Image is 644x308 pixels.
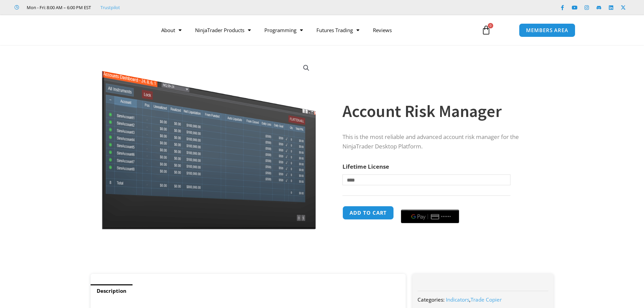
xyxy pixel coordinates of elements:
p: This is the most reliable and advanced account risk manager for the NinjaTrader Desktop Platform. [342,132,540,152]
a: MEMBERS AREA [519,23,575,37]
img: LogoAI [69,18,141,42]
a: View full-screen image gallery [300,62,312,74]
a: Programming [258,22,310,38]
span: , [446,296,502,303]
span: 0 [488,23,493,28]
a: 0 [471,20,501,40]
a: Clear options [342,189,353,193]
text: •••••• [441,214,451,219]
span: Mon - Fri: 8:00 AM – 6:00 PM EST [25,3,91,11]
button: Add to cart [342,206,394,220]
a: Futures Trading [310,22,366,38]
a: About [154,22,188,38]
button: Buy with GPay [401,210,459,223]
a: NinjaTrader Products [188,22,258,38]
iframe: Secure payment input frame [400,205,460,206]
nav: Menu [154,22,474,38]
a: Indicators [446,296,469,303]
span: MEMBERS AREA [526,28,568,33]
img: Screenshot 2024-08-26 15462845454 [100,57,317,230]
a: Trustpilot [100,3,120,11]
h1: Account Risk Manager [342,99,540,123]
a: Reviews [366,22,399,38]
a: Description [91,284,133,298]
label: Lifetime License [342,163,389,170]
span: Categories: [418,296,445,303]
a: Trade Copier [471,296,502,303]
